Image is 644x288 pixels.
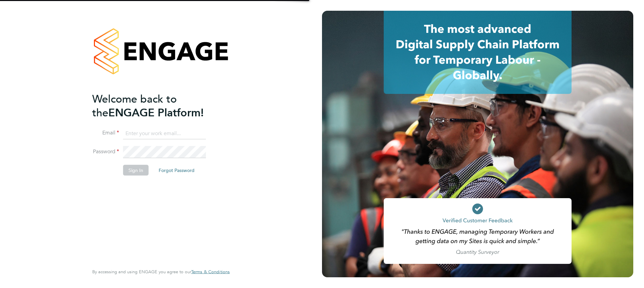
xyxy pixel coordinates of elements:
input: Enter your work email... [123,127,206,139]
a: Terms & Conditions [191,269,230,275]
button: Forgot Password [153,165,200,176]
label: Email [92,129,119,136]
label: Password [92,148,119,155]
button: Sign In [123,165,149,176]
h2: ENGAGE Platform! [92,92,223,119]
span: By accessing and using ENGAGE you agree to our [92,269,230,275]
span: Welcome back to the [92,92,177,119]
